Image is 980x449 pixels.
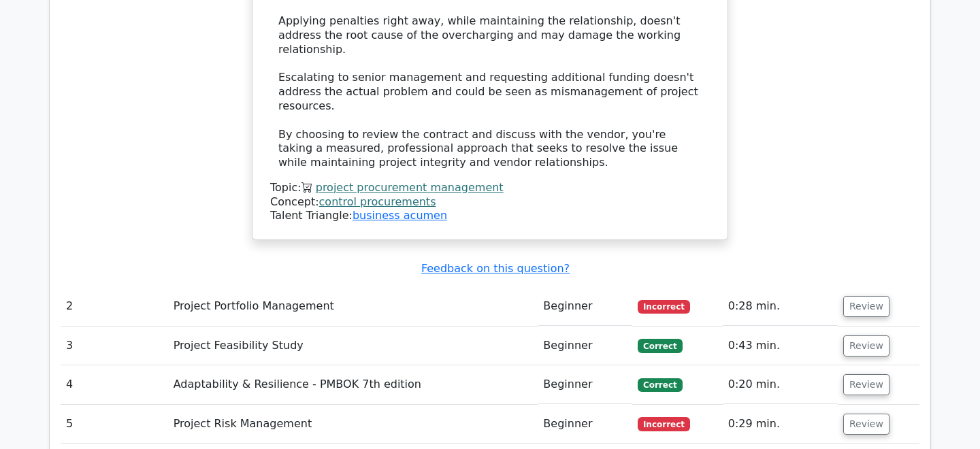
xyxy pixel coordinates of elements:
span: Incorrect [638,417,690,431]
td: Project Risk Management [168,405,538,444]
td: Beginner [538,287,632,326]
td: Beginner [538,365,632,404]
span: Correct [638,339,682,352]
td: 4 [61,365,168,404]
td: Beginner [538,327,632,365]
div: Concept: [270,195,710,210]
td: 5 [61,405,168,444]
td: 0:28 min. [723,287,838,326]
td: Project Feasibility Study [168,327,538,365]
td: 3 [61,327,168,365]
td: 2 [61,287,168,326]
div: Topic: [270,181,710,195]
a: Feedback on this question? [421,262,570,275]
button: Review [843,335,889,356]
td: Project Portfolio Management [168,287,538,326]
a: project procurement management [316,181,504,194]
td: 0:29 min. [723,405,838,444]
td: 0:20 min. [723,365,838,404]
button: Review [843,296,889,317]
span: Correct [638,378,682,392]
a: business acumen [353,209,447,222]
a: control procurements [319,195,436,208]
td: 0:43 min. [723,327,838,365]
button: Review [843,414,889,435]
button: Review [843,374,889,395]
td: Beginner [538,405,632,444]
td: Adaptability & Resilience - PMBOK 7th edition [168,365,538,404]
span: Incorrect [638,300,690,314]
div: Talent Triangle: [270,181,710,223]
